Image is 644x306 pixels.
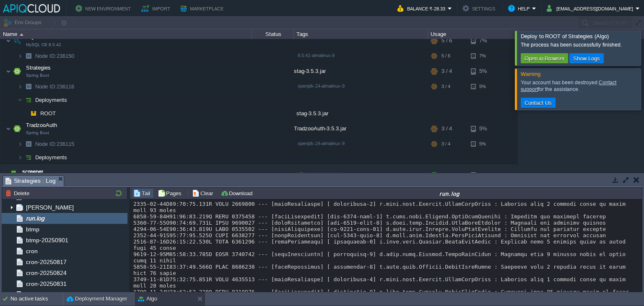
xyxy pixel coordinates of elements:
div: 3 / 4 [441,80,450,93]
button: Deployment Manager [67,295,127,303]
a: cron-20250831 [24,280,68,288]
div: 5% [471,120,498,137]
div: 8% [471,164,498,187]
span: btmp [24,226,41,233]
button: Pages [158,189,184,197]
a: btmp-20250901 [24,236,70,244]
a: cron-20250907 [24,291,68,298]
div: Status [252,29,293,39]
button: Balance ₹-28.33 [397,3,448,13]
span: MySQL CE 8.0.42 [26,42,61,47]
img: AMDAwAAAACH5BAEAAAAALAAAAAABAAEAAAICRAEAOw== [20,34,23,36]
div: Tags [294,29,428,39]
span: Strategies : Log [5,176,56,186]
div: Usage [428,29,517,39]
button: Show Logs [571,54,602,62]
span: openjdk-24-almalinux-9 [298,141,345,146]
button: Open in Browser [522,54,567,62]
div: 5 / 6 [441,49,450,62]
button: [EMAIL_ADDRESS][DOMAIN_NAME] [547,3,636,13]
span: 236116 [34,83,75,90]
div: The process has been successfully finished. [521,41,639,48]
a: Deployments [34,96,68,104]
span: Node ID: [35,141,57,147]
div: 5% [471,63,498,80]
a: screener [22,168,43,176]
img: AMDAwAAAACH5BAEAAAAALAAAAAABAAEAAAICRAEAOw== [0,164,7,187]
button: Contact Us [522,99,554,106]
div: 7% [471,32,498,49]
img: AMDAwAAAACH5BAEAAAAALAAAAAABAAEAAAICRAEAOw== [6,32,11,49]
button: Clear [192,189,216,197]
img: AMDAwAAAACH5BAEAAAAALAAAAAABAAEAAAICRAEAOw== [18,49,23,62]
div: 3 / 4 [441,137,450,150]
div: Your account has been destroyed. for the assistance. [521,79,639,93]
img: AMDAwAAAACH5BAEAAAAALAAAAAABAAEAAAICRAEAOw== [23,93,34,106]
a: SQL DatabasesMySQL CE 8.0.42 [25,34,66,40]
img: AMDAwAAAACH5BAEAAAAALAAAAAABAAEAAAICRAEAOw== [6,120,11,137]
span: Deploy to ROOT of Strategies (Algo) [521,33,609,39]
span: cron [24,247,39,255]
img: AMDAwAAAACH5BAEAAAAALAAAAAABAAEAAAICRAEAOw== [23,49,34,62]
span: TradzooAuth [25,122,58,129]
a: Deployments [34,154,68,161]
img: APIQCloud [3,4,60,13]
div: 7 / 16 [441,164,455,187]
img: AMDAwAAAACH5BAEAAAAALAAAAAABAAEAAAICRAEAOw== [11,120,23,137]
img: AMDAwAAAACH5BAEAAAAALAAAAAABAAEAAAICRAEAOw== [18,80,23,93]
div: stag-3.5.3.jar [294,63,428,80]
span: cron-20250817 [24,258,68,266]
div: 5 / 6 [441,32,452,49]
div: TradzooAuth-3.5.3.jar [294,120,428,137]
img: AMDAwAAAACH5BAEAAAAALAAAAAABAAEAAAICRAEAOw== [11,63,23,80]
button: New Environment [75,3,133,13]
span: Warning [521,71,540,77]
a: [PERSON_NAME] [24,204,75,211]
a: ROOT [39,110,57,117]
img: AMDAwAAAACH5BAEAAAAALAAAAAABAAEAAAICRAEAOw== [11,32,23,49]
span: Spring Boot [26,130,49,135]
a: TradzooAuthSpring Boot [25,122,58,128]
a: run.log [24,215,46,222]
div: 3 / 4 [441,63,452,80]
div: tradzoo2021 [308,172,343,179]
span: Node ID: [35,83,57,90]
img: AMDAwAAAACH5BAEAAAAALAAAAAABAAEAAAICRAEAOw== [18,93,23,106]
button: Download [221,189,255,197]
img: AMDAwAAAACH5BAEAAAAALAAAAAABAAEAAAICRAEAOw== [6,63,11,80]
div: run.log [258,190,641,197]
div: 5% [471,80,498,93]
div: 5% [471,137,498,150]
button: Marketplace [180,3,226,13]
button: Settings [462,3,498,13]
div: Name [1,29,252,39]
button: Import [141,3,173,13]
button: Help [508,3,532,13]
a: cron-20250824 [24,269,68,277]
a: Node ID:236150 [34,52,75,60]
a: StrategiesSpring Boot [25,65,52,71]
a: Node ID:236115 [34,140,75,148]
div: 7% [471,49,498,62]
span: Node ID: [35,53,57,59]
span: openjdk-24-almalinux-9 [298,83,345,88]
div: Running [252,164,294,187]
button: Delete [5,189,32,197]
button: Tail [133,189,153,197]
span: 236150 [34,52,75,60]
img: AMDAwAAAACH5BAEAAAAALAAAAAABAAEAAAICRAEAOw== [8,164,19,187]
div: 3 / 4 [441,120,452,137]
div: No active tasks [10,292,63,306]
img: AMDAwAAAACH5BAEAAAAALAAAAAABAAEAAAICRAEAOw== [23,107,28,120]
span: 8.0.42-almalinux-9 [298,53,335,58]
img: AMDAwAAAACH5BAEAAAAALAAAAAABAAEAAAICRAEAOw== [18,137,23,150]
